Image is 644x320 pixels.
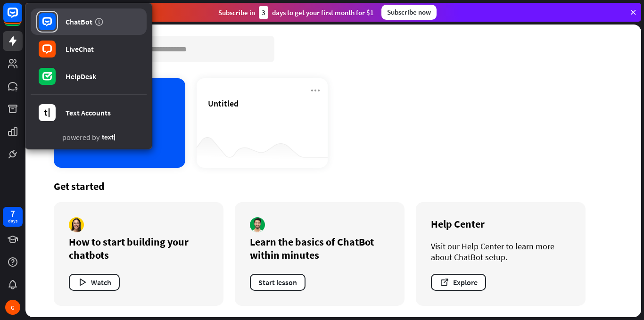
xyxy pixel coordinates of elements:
[69,217,84,232] img: author
[250,274,305,291] button: Start lesson
[431,274,486,291] button: Explore
[5,300,20,315] div: G
[431,217,570,230] div: Help Center
[259,6,268,19] div: 3
[250,235,389,262] div: Learn the basics of ChatBot within minutes
[250,217,265,232] img: author
[8,218,17,224] div: days
[54,180,613,193] div: Get started
[8,4,36,32] button: Open LiveChat chat widget
[381,5,437,20] div: Subscribe now
[208,98,239,109] span: Untitled
[69,235,208,262] div: How to start building your chatbots
[69,274,120,291] button: Watch
[431,241,570,263] div: Visit our Help Center to learn more about ChatBot setup.
[10,209,15,218] div: 7
[218,6,374,19] div: Subscribe in days to get your first month for $1
[3,207,23,227] a: 7 days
